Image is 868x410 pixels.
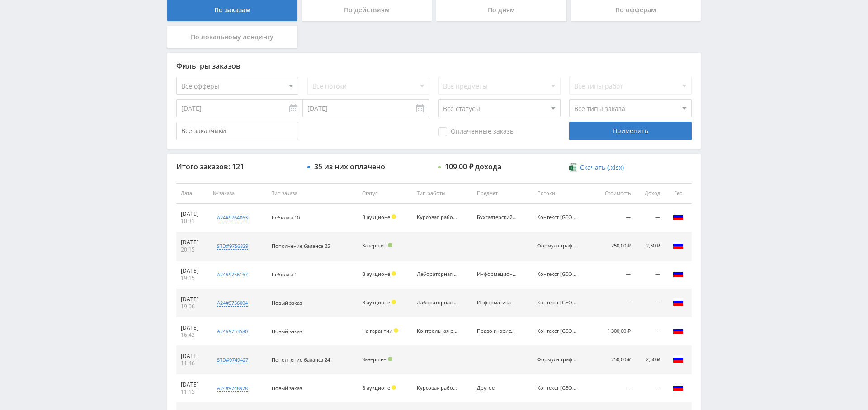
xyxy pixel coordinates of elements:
span: В аукционе [362,270,390,277]
th: № заказа [208,183,267,204]
span: На гарантии [362,327,392,334]
div: Курсовая работа [417,385,458,391]
td: — [635,261,665,289]
td: 250,00 ₽ [593,232,635,261]
span: Скачать (.xlsx) [580,164,624,171]
th: Доход [635,183,665,204]
div: Контекст new лендинг [537,300,578,306]
span: Подтвержден [388,357,392,361]
td: — [635,317,665,346]
td: — [593,204,635,232]
div: a24#9756004 [217,299,248,307]
div: Применить [569,122,691,140]
div: Контекст new лендинг [537,214,578,220]
img: rus.png [673,325,684,336]
td: 2,50 ₽ [635,346,665,374]
td: — [593,374,635,403]
div: [DATE] [181,267,204,275]
span: Холд [392,385,396,390]
div: [DATE] [181,353,204,360]
div: a24#9748978 [217,385,248,392]
div: Контрольная работа [417,328,458,334]
input: Все заказчики [176,122,298,140]
span: Новый заказ [272,328,302,335]
td: — [593,289,635,317]
th: Тип заказа [267,183,358,204]
div: Контекст new лендинг [537,328,578,334]
span: Холд [392,214,396,219]
div: 35 из них оплачено [314,163,385,171]
div: Формула трафика контекст [537,357,578,363]
span: Завершён [362,356,387,363]
div: Курсовая работа [417,214,458,220]
span: Оплаченные заказы [438,127,515,136]
span: Подтвержден [388,243,392,247]
span: В аукционе [362,384,390,391]
div: Бухгалтерский учет и аудит [477,214,518,220]
div: 19:15 [181,275,204,282]
td: — [593,261,635,289]
img: rus.png [673,211,684,222]
td: — [635,204,665,232]
div: Лабораторная работа [417,271,458,277]
div: 10:31 [181,218,204,225]
th: Предмет [472,183,533,204]
div: 19:06 [181,303,204,310]
th: Стоимость [593,183,635,204]
span: Холд [394,328,398,333]
th: Дата [176,183,208,204]
a: Скачать (.xlsx) [569,163,623,172]
img: rus.png [673,354,684,364]
td: 2,50 ₽ [635,232,665,261]
div: Право и юриспруденция [477,328,518,334]
div: std#9749427 [217,356,248,363]
span: Холд [392,271,396,276]
span: Ребиллы 1 [272,271,297,278]
div: Формула трафика контекст [537,243,578,249]
div: Другое [477,385,518,391]
div: 11:15 [181,388,204,396]
div: std#9756829 [217,242,248,250]
div: [DATE] [181,210,204,218]
img: rus.png [673,382,684,393]
div: Итого заказов: 121 [176,163,298,171]
span: Пополнение баланса 24 [272,356,330,363]
div: Информатика [477,300,518,306]
td: — [635,374,665,403]
th: Потоки [533,183,593,204]
div: Информационные технологии [477,271,518,277]
span: Завершён [362,242,387,249]
div: 16:43 [181,331,204,339]
span: Холд [392,300,396,304]
div: a24#9753580 [217,328,248,335]
div: [DATE] [181,324,204,331]
th: Тип работы [412,183,472,204]
div: [DATE] [181,239,204,246]
img: xlsx [569,163,577,172]
span: Новый заказ [272,385,302,391]
span: В аукционе [362,214,390,220]
span: Пополнение баланса 25 [272,242,330,249]
div: Лабораторная работа [417,300,458,306]
div: 109,00 ₽ дохода [445,163,501,171]
div: 20:15 [181,246,204,253]
div: [DATE] [181,381,204,388]
div: Контекст new лендинг [537,385,578,391]
div: Контекст new лендинг [537,271,578,277]
th: Гео [665,183,692,204]
td: 250,00 ₽ [593,346,635,374]
div: [DATE] [181,296,204,303]
div: 11:46 [181,360,204,367]
span: Ребиллы 10 [272,214,300,221]
td: — [635,289,665,317]
td: 1 300,00 ₽ [593,317,635,346]
span: В аукционе [362,299,390,306]
span: Новый заказ [272,299,302,306]
div: По локальному лендингу [167,26,297,48]
th: Статус [358,183,412,204]
img: rus.png [673,268,684,279]
div: a24#9756167 [217,271,248,278]
div: Фильтры заказов [176,62,692,70]
img: rus.png [673,297,684,307]
img: rus.png [673,240,684,251]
